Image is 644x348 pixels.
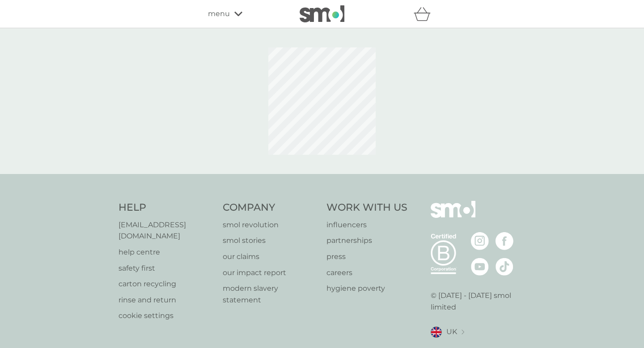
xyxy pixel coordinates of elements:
img: UK flag [431,327,442,338]
img: visit the smol Facebook page [496,232,513,250]
p: © [DATE] - [DATE] smol limited [431,290,526,313]
img: visit the smol Tiktok page [496,258,513,276]
span: menu [208,8,230,20]
h4: Company [223,201,318,215]
div: basket [414,5,436,23]
a: our claims [223,251,318,263]
h4: Work With Us [326,201,407,215]
img: visit the smol Youtube page [471,258,489,276]
a: [EMAIL_ADDRESS][DOMAIN_NAME] [119,219,214,242]
img: smol [300,5,344,22]
a: help centre [119,246,214,258]
a: hygiene poverty [326,283,407,294]
a: rinse and return [119,294,214,306]
a: our impact report [223,267,318,279]
a: carton recycling [119,278,214,290]
img: select a new location [462,330,464,335]
a: cookie settings [119,310,214,322]
a: smol revolution [223,219,318,231]
img: visit the smol Instagram page [471,232,489,250]
a: careers [326,267,407,279]
a: press [326,251,407,263]
a: partnerships [326,235,407,246]
span: UK [446,326,457,338]
a: safety first [119,263,214,274]
h4: Help [119,201,214,215]
a: smol stories [223,235,318,246]
img: smol [431,201,475,231]
a: influencers [326,219,407,231]
a: modern slavery statement [223,283,318,306]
